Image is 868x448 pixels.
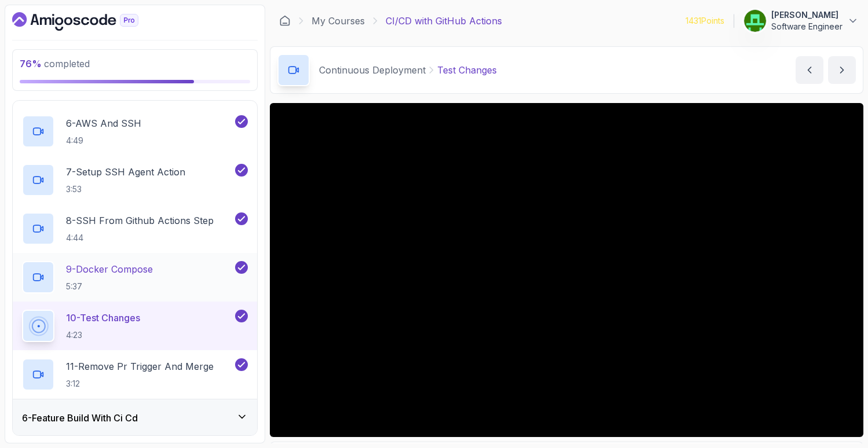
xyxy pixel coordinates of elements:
[66,116,141,130] p: 6 - AWS And SSH
[66,183,185,195] p: 3:53
[66,165,185,179] p: 7 - Setup SSH Agent Action
[22,212,248,245] button: 8-SSH From Github Actions Step4:44
[22,411,138,425] h3: 6 - Feature Build With Ci Cd
[13,399,257,436] button: 6-Feature Build With Ci Cd
[312,14,365,28] a: My Courses
[66,262,153,276] p: 9 - Docker Compose
[22,164,248,196] button: 7-Setup SSH Agent Action3:53
[20,58,42,69] span: 76 %
[744,10,766,32] img: user profile image
[66,378,214,390] p: 3:12
[319,63,426,77] p: Continuous Deployment
[22,115,248,148] button: 6-AWS And SSH4:49
[12,12,165,31] a: Dashboard
[66,232,214,244] p: 4:44
[279,15,291,27] a: Dashboard
[66,135,141,146] p: 4:49
[66,329,140,341] p: 4:23
[771,9,843,21] p: [PERSON_NAME]
[270,103,863,437] iframe: 10 - Test Changes
[66,311,140,325] p: 10 - Test Changes
[20,58,90,69] span: completed
[66,359,214,373] p: 11 - Remove Pr Trigger And Merge
[386,14,502,28] p: CI/CD with GitHub Actions
[771,21,843,32] p: Software Engineer
[744,9,859,32] button: user profile image[PERSON_NAME]Software Engineer
[22,261,248,293] button: 9-Docker Compose5:37
[66,214,214,227] p: 8 - SSH From Github Actions Step
[796,56,823,84] button: previous content
[66,281,153,292] p: 5:37
[686,15,724,27] p: 1431 Points
[22,358,248,391] button: 11-Remove Pr Trigger And Merge3:12
[22,310,248,342] button: 10-Test Changes4:23
[828,56,856,84] button: next content
[437,63,497,77] p: Test Changes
